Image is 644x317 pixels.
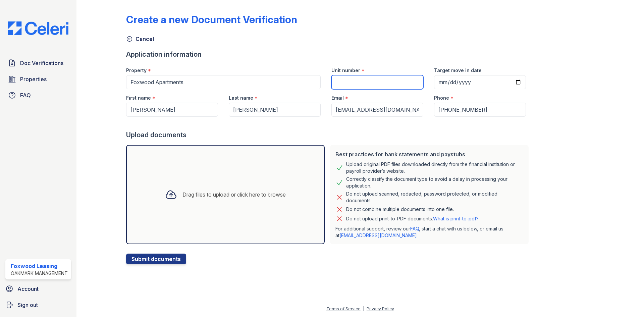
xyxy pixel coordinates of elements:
[5,56,71,70] a: Doc Verifications
[126,67,147,74] label: Property
[434,67,482,74] label: Target move in date
[335,225,523,239] p: For additional support, review our , start a chat with us below, or email us at
[3,298,74,312] a: Sign out
[346,176,523,189] div: Correctly classify the document type to avoid a delay in processing your application.
[346,205,454,213] div: Do not combine multiple documents into one file.
[229,95,253,101] label: Last name
[11,262,68,270] div: Foxwood Leasing
[17,285,39,293] span: Account
[434,95,449,101] label: Phone
[3,21,74,35] img: CE_Logo_Blue-a8612792a0a2168367f1c8372b55b34899dd931a85d93a1a3d3e32e68fde9ad4.png
[331,67,360,74] label: Unit number
[346,191,523,204] div: Do not upload scanned, redacted, password protected, or modified documents.
[346,161,523,174] div: Upload original PDF files downloaded directly from the financial institution or payroll provider’...
[126,50,531,59] div: Application information
[3,282,74,296] a: Account
[339,232,417,238] a: [EMAIL_ADDRESS][DOMAIN_NAME]
[20,59,63,67] span: Doc Verifications
[346,215,479,222] p: Do not upload print-to-PDF documents.
[335,150,523,158] div: Best practices for bank statements and paystubs
[126,130,531,140] div: Upload documents
[182,191,286,199] div: Drag files to upload or click here to browse
[126,254,186,264] button: Submit documents
[410,226,419,231] a: FAQ
[433,216,479,221] a: What is print-to-pdf?
[331,95,344,101] label: Email
[367,306,394,311] a: Privacy Policy
[5,89,71,102] a: FAQ
[11,270,68,277] div: Oakmark Management
[17,301,38,309] span: Sign out
[5,72,71,86] a: Properties
[20,75,47,83] span: Properties
[326,306,361,311] a: Terms of Service
[126,35,154,43] a: Cancel
[363,306,364,311] div: |
[20,91,31,99] span: FAQ
[126,13,297,25] div: Create a new Document Verification
[126,95,151,101] label: First name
